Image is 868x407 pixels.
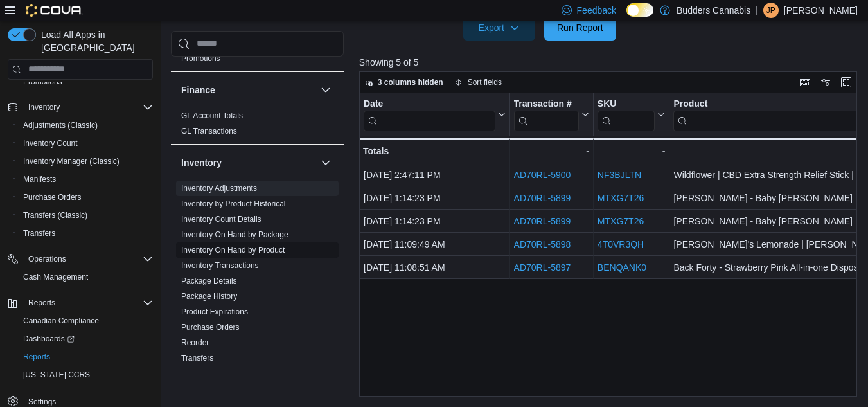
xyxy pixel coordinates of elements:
[557,21,603,34] span: Run Report
[181,245,285,254] a: Inventory On Hand by Product
[181,306,248,316] span: Product Expirations
[364,167,506,183] div: [DATE] 2:47:11 PM
[18,208,93,223] a: Transfers (Classic)
[181,183,257,193] span: Inventory Adjustments
[23,174,56,185] span: Manifests
[818,75,833,90] button: Display options
[360,75,448,90] button: 3 columns hidden
[36,28,153,54] span: Load All Apps in [GEOGRAPHIC_DATA]
[181,244,285,255] span: Inventory On Hand by Product
[181,83,215,96] h3: Finance
[598,216,644,226] a: MTXG7T26
[13,268,158,286] button: Cash Management
[513,262,571,273] a: AD70RL-5897
[181,198,286,208] span: Inventory by Product Historical
[513,98,589,131] button: Transaction #
[13,73,158,91] button: Promotions
[18,269,153,285] span: Cash Management
[18,136,153,151] span: Inventory Count
[513,143,589,159] div: -
[171,107,344,143] div: Finance
[23,295,60,311] button: Reports
[3,98,158,116] button: Inventory
[23,251,71,267] button: Operations
[364,98,495,131] div: Date
[363,143,506,159] div: Totals
[181,322,240,331] a: Purchase Orders
[181,321,240,332] span: Purchase Orders
[181,353,213,362] a: Transfers
[13,348,158,366] button: Reports
[598,193,644,203] a: MTXG7T26
[181,275,237,285] span: Package Details
[181,53,220,63] span: Promotions
[18,118,153,133] span: Adjustments (Classic)
[577,4,616,17] span: Feedback
[28,298,55,308] span: Reports
[598,98,655,131] div: SKU URL
[181,213,261,224] span: Inventory Count Details
[181,110,243,120] span: GL Account Totals
[181,183,257,192] a: Inventory Adjustments
[763,3,779,18] div: Jessica Patterson
[18,190,87,205] a: Purchase Orders
[513,216,571,226] a: AD70RL-5899
[28,102,60,113] span: Inventory
[23,272,88,282] span: Cash Management
[181,125,237,136] span: GL Transactions
[18,226,153,241] span: Transfers
[23,138,78,149] span: Inventory Count
[364,213,506,229] div: [DATE] 1:14:23 PM
[598,239,644,249] a: 4T0VR3QH
[18,367,153,383] span: Washington CCRS
[797,75,813,90] button: Keyboard shortcuts
[181,199,286,208] a: Inventory by Product Historical
[513,98,578,131] div: Transaction Url
[18,172,61,187] a: Manifests
[513,239,571,249] a: AD70RL-5898
[181,53,220,62] a: Promotions
[23,334,75,344] span: Dashboards
[26,4,83,17] img: Cova
[181,352,213,363] span: Transfers
[468,77,502,87] span: Sort fields
[18,331,153,347] span: Dashboards
[181,156,315,168] button: Inventory
[3,250,158,268] button: Operations
[23,295,153,311] span: Reports
[23,370,90,380] span: [US_STATE] CCRS
[13,312,158,330] button: Canadian Compliance
[838,75,854,90] button: Enter fullscreen
[181,111,243,120] a: GL Account Totals
[598,262,646,273] a: BENQANK0
[513,98,578,110] div: Transaction #
[18,313,104,329] a: Canadian Compliance
[13,134,158,152] button: Inventory Count
[181,156,222,168] h3: Inventory
[181,337,209,347] span: Reorder
[13,116,158,134] button: Adjustments (Classic)
[23,100,65,115] button: Inventory
[181,276,237,285] a: Package Details
[471,15,527,41] span: Export
[181,260,259,269] a: Inventory Transactions
[513,193,571,203] a: AD70RL-5899
[181,338,209,347] a: Reorder
[181,307,248,316] a: Product Expirations
[13,188,158,206] button: Purchase Orders
[756,3,758,18] p: |
[318,154,333,170] button: Inventory
[23,352,50,362] span: Reports
[18,190,153,205] span: Purchase Orders
[28,254,66,264] span: Operations
[766,3,775,18] span: JP
[18,349,153,365] span: Reports
[23,251,153,267] span: Operations
[23,100,153,115] span: Inventory
[784,3,858,18] p: [PERSON_NAME]
[181,291,237,300] a: Package History
[18,349,55,365] a: Reports
[450,75,507,90] button: Sort fields
[23,120,98,131] span: Adjustments (Classic)
[677,3,750,18] p: Budders Cannabis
